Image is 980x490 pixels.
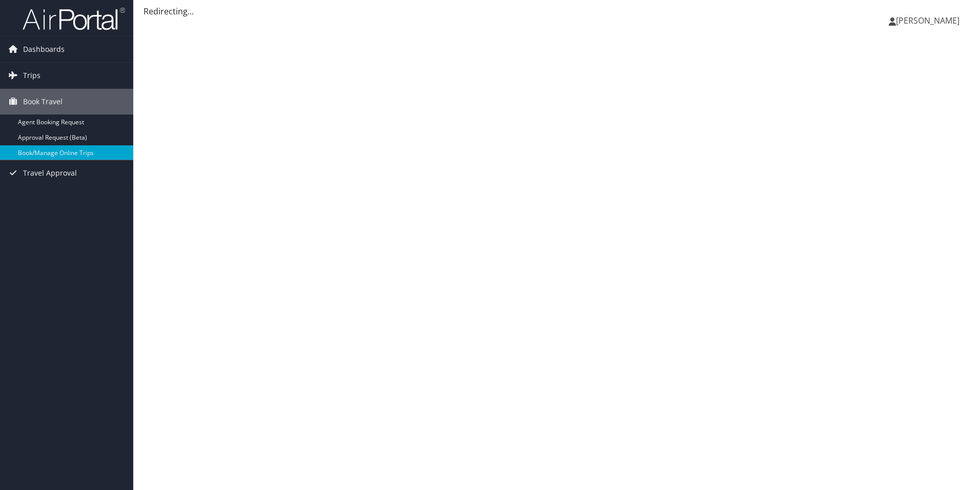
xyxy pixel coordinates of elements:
[23,36,65,62] span: Dashboards
[144,5,970,17] div: Redirecting...
[23,160,77,186] span: Travel Approval
[23,63,40,88] span: Trips
[23,89,63,115] span: Book Travel
[896,15,959,26] span: [PERSON_NAME]
[889,5,970,36] a: [PERSON_NAME]
[23,7,125,31] img: airportal-logo.png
